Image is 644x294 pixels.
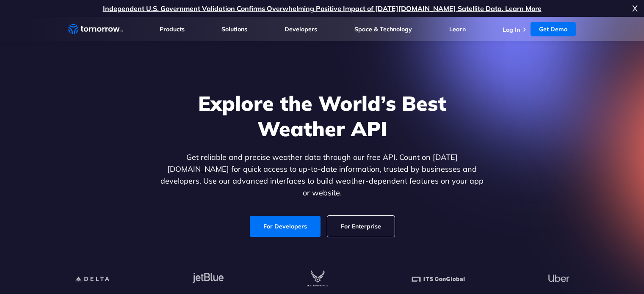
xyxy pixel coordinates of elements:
a: Get Demo [531,22,576,36]
h1: Explore the World’s Best Weather API [159,91,486,141]
a: Products [160,25,185,33]
a: Learn [449,25,466,33]
p: Get reliable and precise weather data through our free API. Count on [DATE][DOMAIN_NAME] for quic... [159,151,486,199]
a: Developers [285,25,317,33]
a: Home link [68,23,123,36]
a: Space & Technology [354,25,412,33]
a: For Developers [250,216,321,237]
a: Independent U.S. Government Validation Confirms Overwhelming Positive Impact of [DATE][DOMAIN_NAM... [103,4,542,13]
a: Log In [503,26,520,33]
a: For Enterprise [327,216,395,237]
a: Solutions [221,25,247,33]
